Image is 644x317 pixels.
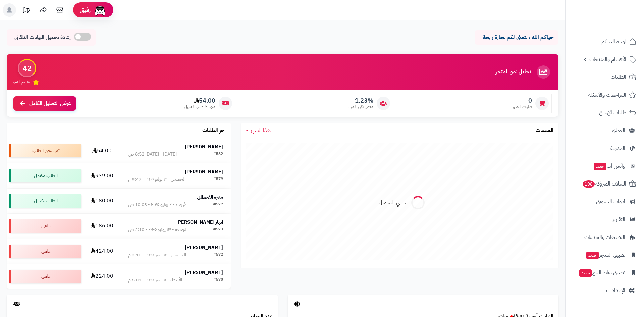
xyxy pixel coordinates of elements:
[29,100,71,107] span: عرض التحليل الكامل
[570,140,640,156] a: المدونة
[128,226,187,233] div: الجمعة - ١٣ يونيو ٢٠٢٥ - 2:10 ص
[213,176,223,183] div: #579
[128,252,186,258] div: الخميس - ١٢ يونيو ٢٠٢٥ - 2:10 م
[84,239,121,264] td: 424.00
[176,219,223,226] strong: انهار [PERSON_NAME]
[213,277,223,283] div: #570
[128,277,182,283] div: الأربعاء - ١١ يونيو ٢٠٢٥ - 6:01 م
[606,286,625,295] span: الإعدادات
[589,55,626,64] span: الأقسام والمنتجات
[582,179,626,189] span: السلات المتروكة
[570,34,640,50] a: لوحة التحكم
[570,69,640,85] a: الطلبات
[185,143,223,150] strong: [PERSON_NAME]
[570,211,640,227] a: التقارير
[570,176,640,192] a: السلات المتروكة108
[128,201,187,208] div: الأربعاء - ٢ يوليو ٢٠٢٥ - 10:03 ص
[596,197,625,206] span: أدوات التسويق
[213,201,223,208] div: #577
[601,37,626,46] span: لوحة التحكم
[612,215,625,224] span: التقارير
[213,252,223,258] div: #572
[213,151,223,158] div: #582
[594,163,606,170] span: جديد
[9,270,81,283] div: ملغي
[570,87,640,103] a: المراجعات والأسئلة
[598,15,638,29] img: logo-2.png
[80,6,91,14] span: رفيق
[184,97,215,104] span: 54.00
[584,232,625,242] span: التطبيقات والخدمات
[570,122,640,139] a: العملاء
[586,250,625,260] span: تطبيق المتجر
[593,161,625,171] span: وآتس آب
[348,104,373,110] span: معدل تكرار الشراء
[185,269,223,276] strong: [PERSON_NAME]
[84,163,121,188] td: 939.00
[251,126,271,135] span: هذا الشهر
[13,96,76,111] a: عرض التحليل الكامل
[246,127,271,135] a: هذا الشهر
[184,104,215,110] span: متوسط طلب العميل
[480,34,553,41] p: حياكم الله ، نتمنى لكم تجارة رابحة
[18,3,35,18] a: تحديثات المنصة
[570,194,640,210] a: أدوات التسويق
[84,214,121,239] td: 186.00
[586,252,599,259] span: جديد
[128,176,185,183] div: الخميس - ٣ يوليو ٢٠٢٥ - 9:47 م
[9,144,81,157] div: تم شحن الطلب
[84,264,121,289] td: 224.00
[579,268,625,277] span: تطبيق نقاط البيع
[9,245,81,258] div: ملغي
[611,72,626,82] span: الطلبات
[348,97,373,104] span: 1.23%
[582,180,595,188] span: 108
[13,79,30,85] span: تقييم النمو
[202,128,226,134] h3: آخر الطلبات
[579,269,592,277] span: جديد
[513,97,532,104] span: 0
[599,108,626,117] span: طلبات الإرجاع
[610,144,625,153] span: المدونة
[213,226,223,233] div: #573
[536,128,553,134] h3: المبيعات
[185,244,223,251] strong: [PERSON_NAME]
[93,3,107,17] img: ai-face.png
[612,126,625,135] span: العملاء
[570,229,640,245] a: التطبيقات والخدمات
[185,168,223,175] strong: [PERSON_NAME]
[84,189,121,213] td: 180.00
[588,90,626,100] span: المراجعات والأسئلة
[197,194,223,201] strong: منيرة القحطاني
[570,105,640,121] a: طلبات الإرجاع
[513,104,532,110] span: طلبات الشهر
[570,265,640,281] a: تطبيق نقاط البيعجديد
[496,69,531,75] h3: تحليل نمو المتجر
[14,34,71,41] span: إعادة تحميل البيانات التلقائي
[9,169,81,182] div: الطلب مكتمل
[570,247,640,263] a: تطبيق المتجرجديد
[9,219,81,233] div: ملغي
[84,138,121,163] td: 54.00
[570,282,640,299] a: الإعدادات
[128,151,177,158] div: [DATE] - [DATE] 8:52 ص
[375,199,406,207] div: جاري التحميل...
[570,158,640,174] a: وآتس آبجديد
[9,194,81,208] div: الطلب مكتمل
